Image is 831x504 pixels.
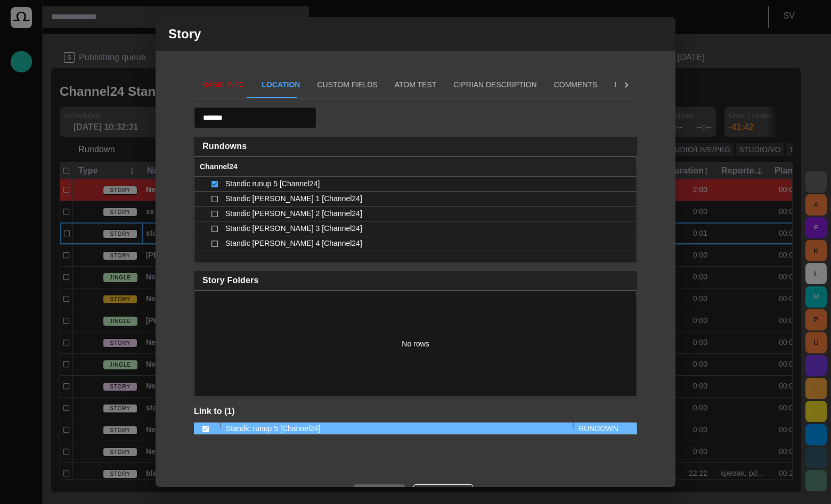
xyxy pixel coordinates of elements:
button: Story Folders [194,271,637,290]
button: Location [253,72,308,98]
span: Rundowns [202,141,247,152]
div: No rows [194,291,637,396]
span: Standic [PERSON_NAME] 1 [Channel24] [225,192,362,206]
h2: Story [168,27,201,42]
span: RUNDOWN [579,424,618,433]
span: Story Folders [202,275,259,286]
p: Link to ( 1 ) [194,405,637,418]
div: Story [156,17,675,51]
div: Rundowns [194,290,637,396]
button: Rundowns [194,137,637,156]
span: Standic runup 5 [Channel24] [226,424,320,433]
span: Standic [PERSON_NAME] 3 [Channel24] [225,221,362,236]
span: Channel24 [200,158,238,176]
button: Comments [545,72,606,98]
span: Standic [PERSON_NAME] 2 [Channel24] [225,206,362,221]
div: Story [156,17,675,487]
button: ATOM Test [386,72,445,98]
span: Standic runup 5 [Channel24] [225,177,320,191]
button: Description 2 [606,72,680,98]
button: Basic Info [194,72,253,98]
button: Ciprian description [445,72,545,98]
span: Standic [PERSON_NAME] 4 [Channel24] [225,236,362,251]
button: Custom Fields [308,72,386,98]
div: Rundowns [194,156,637,262]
